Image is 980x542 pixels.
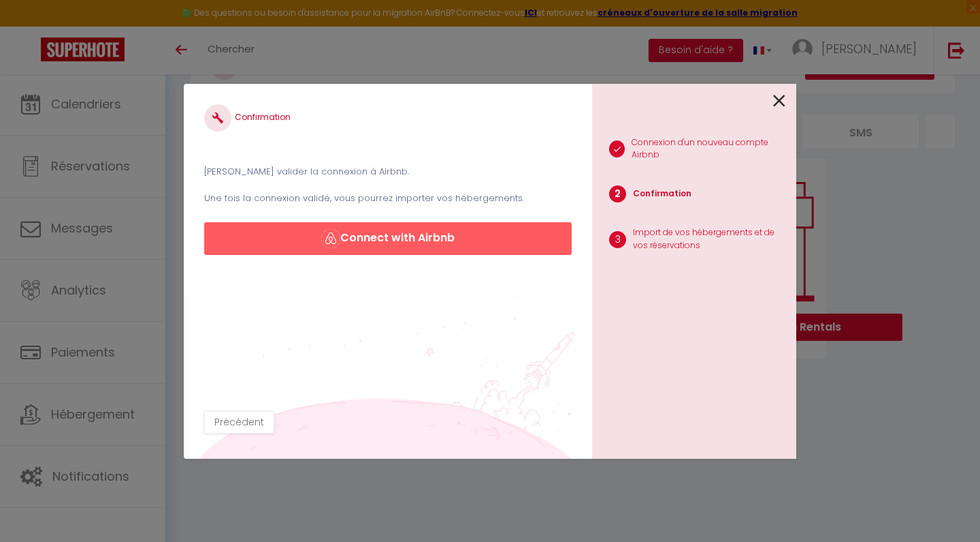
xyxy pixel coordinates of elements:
[609,231,626,248] span: 3
[632,136,785,162] p: Connexion d'un nouveau compte Airbnb
[204,165,572,179] p: [PERSON_NAME] valider la connexion à Airbnb.
[204,222,572,255] button: Connect with Airbnb
[204,104,572,132] h4: Confirmation
[609,185,626,202] span: 2
[633,226,785,252] p: Import de vos hébergements et de vos réservations
[204,411,274,434] button: Précédent
[633,187,691,200] p: Confirmation
[204,192,572,205] p: Une fois la connexion validé, vous pourrez importer vos hébergements.
[11,5,52,46] button: Ouvrir le widget de chat LiveChat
